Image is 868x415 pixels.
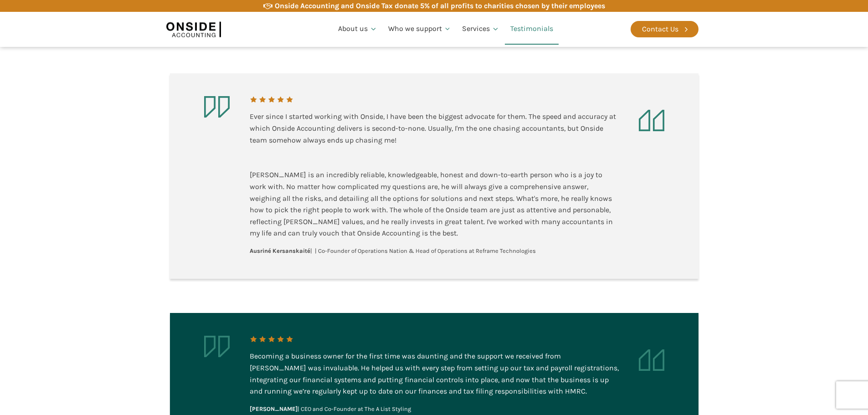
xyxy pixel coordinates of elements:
div: | CEO and Co-Founder at The A List Styling [250,405,411,414]
a: Testimonials [505,14,559,45]
a: About us [333,14,383,45]
b: Ausriné Kersanskaité [250,247,310,254]
div: [PERSON_NAME] is an incredibly reliable, knowledgeable, honest and down-to-earth person who is a ... [250,169,619,239]
a: Services [457,14,505,45]
div: Contact Us [642,23,678,35]
div: | | Co-Founder of Operations Nation & Head of Operations at Reframe Technologies [250,246,536,256]
img: Onside Accounting [166,19,221,40]
a: Who we support [383,14,457,45]
b: [PERSON_NAME] [250,405,298,412]
a: Contact Us [631,21,699,37]
div: Ever since I started working with Onside, I have been the biggest advocate for them. The speed an... [250,111,619,146]
div: Becoming a business owner for the first time was daunting and the support we received from [PERSO... [250,350,619,397]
